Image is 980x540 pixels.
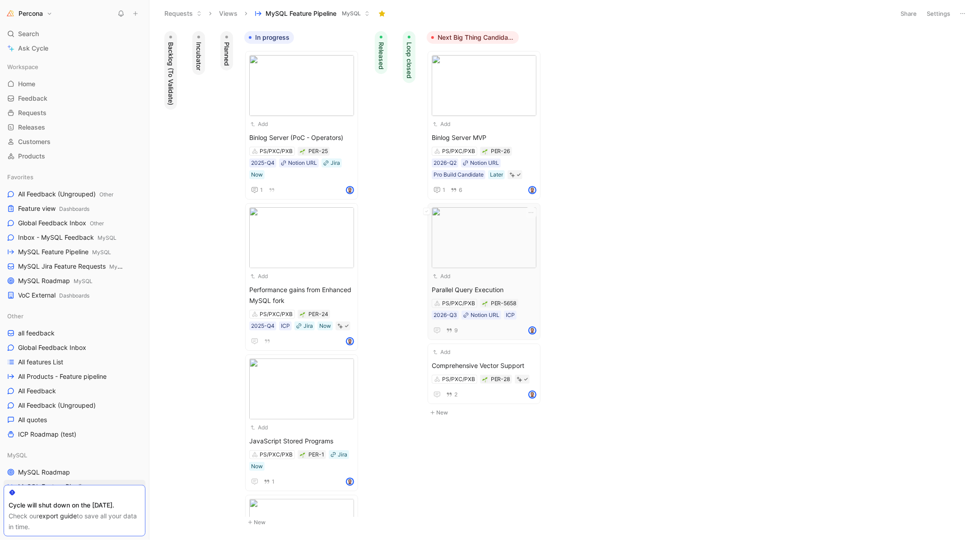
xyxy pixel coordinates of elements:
[432,55,537,116] img: ac0e8aae-dda1-4ebc-a4cd-af4e2749d8ea.jpg
[18,137,51,146] span: Customers
[249,423,269,432] button: Add
[18,430,76,439] span: ICP Roadmap (test)
[18,401,96,410] span: All Feedback (Ungrouped)
[18,276,93,286] span: MySQL Roadmap
[249,358,354,419] img: 06bcc761-7073-4e11-8374-6e7649cbc8bb.png
[18,123,45,132] span: Releases
[18,247,111,257] span: MySQL Feature Pipeline
[300,312,305,317] img: 🌱
[160,7,206,20] button: Requests
[482,300,488,307] div: 🌱
[244,517,364,528] button: New
[434,311,457,320] div: 2026-Q3
[482,149,488,154] img: 🌱
[4,106,145,120] a: Requests
[434,158,457,168] div: 2026-Q2
[442,147,475,156] div: PS/PXC/PXB
[249,185,265,196] button: 1
[4,355,145,369] a: All features List
[18,43,48,54] span: Ask Cycle
[251,7,374,20] button: MySQL Feature PipelineMySQL
[432,185,447,196] button: 1
[262,477,276,487] button: 1
[490,170,503,179] div: Later
[18,482,89,491] span: MySQL Feature Pipeline
[19,9,43,18] h1: Percona
[4,309,145,323] div: Other
[482,148,488,154] div: 🌱
[249,120,269,129] button: Add
[4,260,145,273] a: MySQL Jira Feature RequestsMySQL
[4,42,145,55] a: Ask Cycle
[7,62,38,71] span: Workspace
[272,479,275,484] span: 1
[403,31,415,83] button: Loop closed
[897,7,921,20] button: Share
[249,55,354,116] img: 03ebdc09-7571-4581-822a-4655c737cd5f.webp
[249,207,354,268] img: ae78dd2b-6624-4971-9b0f-63e89102a08e.png
[432,132,537,143] span: Binlog Server MVP
[18,94,47,103] span: Feedback
[4,92,145,105] a: Feedback
[347,338,353,344] img: avatar
[319,321,331,331] div: Now
[18,79,35,88] span: Home
[7,451,27,460] span: MySQL
[4,216,145,230] a: Global Feedback InboxOther
[442,375,475,384] div: PS/PXC/PXB
[4,399,145,412] a: All Feedback (Ungrouped)
[459,187,462,193] span: 6
[4,149,145,163] a: Products
[164,31,177,110] button: Backlog (To Validate)
[303,321,313,331] div: Jira
[18,343,86,352] span: Global Feedback Inbox
[192,31,205,75] button: Incubator
[18,28,39,39] span: Search
[428,344,541,404] a: AddComprehensive Vector SupportPS/PXC/PXB2avatar
[432,348,452,357] button: Add
[266,9,336,18] span: MySQL Feature Pipeline
[90,220,104,227] span: Other
[4,413,145,427] a: All quotes
[308,450,324,459] div: PER-1
[251,170,263,179] div: Now
[249,284,354,306] span: Performance gains from Enhanced MySQL fork
[109,263,128,270] span: MySQL
[6,9,15,18] img: Percona
[427,31,519,44] button: Next Big Thing Candidates
[245,51,358,200] a: AddBinlog Server (PoC - Operators)PS/PXC/PXB2025-Q4Notion URLJiraNow1avatar
[217,27,237,532] div: Planned
[4,60,145,74] div: Workspace
[299,452,306,458] button: 🌱
[432,272,452,281] button: Add
[428,51,541,200] a: AddBinlog Server MVPPS/PXC/PXB2026-Q2Notion URLPro Build CandidateLater16avatar
[454,328,458,333] span: 9
[377,42,386,70] span: Released
[249,132,354,143] span: Binlog Server (PoC - Operators)
[222,42,231,66] span: Planned
[98,234,117,241] span: MySQL
[299,311,306,317] button: 🌱
[249,436,354,447] span: JavaScript Stored Programs
[189,27,209,532] div: Incubator
[300,149,305,154] img: 🌱
[4,448,145,462] div: MySQL
[18,358,63,367] span: All features List
[251,158,275,168] div: 2025-Q4
[470,158,499,168] div: Notion URL
[59,292,89,299] span: Dashboards
[18,233,117,242] span: Inbox - MySQL Feedback
[18,108,47,117] span: Requests
[529,391,536,398] img: avatar
[4,187,145,201] a: All Feedback (Ungrouped)Other
[4,370,145,383] a: All Products - Feature pipeline
[18,152,45,161] span: Products
[18,262,123,271] span: MySQL Jira Feature Requests
[260,147,293,156] div: PS/PXC/PXB
[245,354,358,491] a: AddJavaScript Stored ProgramsPS/PXC/PXBJiraNow1avatar
[923,7,955,20] button: Settings
[59,205,89,212] span: Dashboards
[18,190,113,199] span: All Feedback (Ungrouped)
[405,42,414,79] span: Loop closed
